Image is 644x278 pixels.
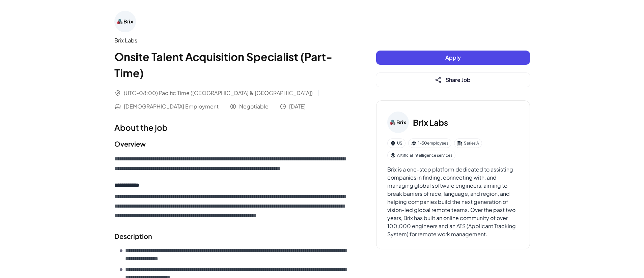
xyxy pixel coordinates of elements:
img: Br [114,11,136,32]
h2: Description [114,231,349,241]
div: Brix is a one-stop platform dedicated to assisting companies in finding, connecting with, and man... [387,165,519,238]
div: Series A [454,138,482,148]
span: [DEMOGRAPHIC_DATA] Employment [124,102,219,111]
span: Apply [445,54,461,61]
h1: Onsite Talent Acquisition Specialist (Part-Time) [114,49,349,81]
h3: Brix Labs [413,116,448,128]
span: (UTC-08:00) Pacific Time ([GEOGRAPHIC_DATA] & [GEOGRAPHIC_DATA]) [124,89,313,97]
span: [DATE] [289,102,306,111]
div: Artificial intelligence services [387,151,455,160]
div: 1-50 employees [408,138,451,148]
h1: About the job [114,121,349,133]
button: Apply [376,51,530,65]
button: Share Job [376,73,530,87]
img: Br [387,112,409,133]
span: Negotiable [239,102,269,111]
div: Brix Labs [114,36,349,44]
span: Share Job [446,76,471,83]
div: US [387,138,405,148]
h2: Overview [114,139,349,149]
